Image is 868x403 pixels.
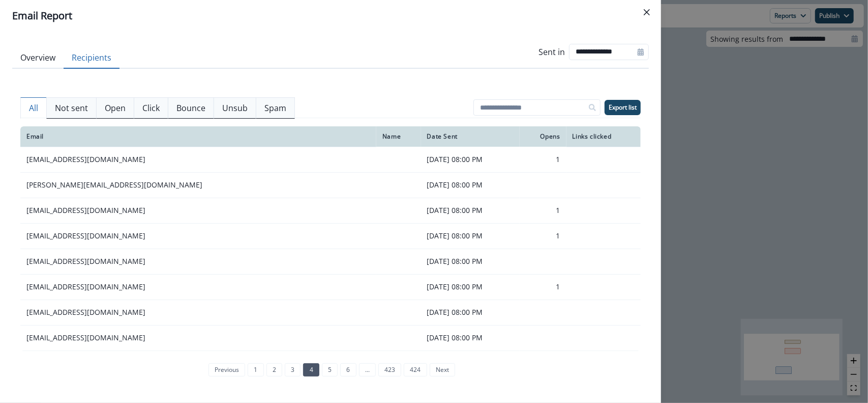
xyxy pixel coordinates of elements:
p: Sent in [538,46,565,58]
p: [DATE] 08:00 PM [427,205,514,216]
td: [EMAIL_ADDRESS][DOMAIN_NAME] [20,300,376,325]
td: 1 [520,274,566,300]
td: 1 [520,147,566,172]
div: Date Sent [427,132,514,141]
a: Page 2 [266,363,282,377]
button: Close [639,4,655,20]
a: Jump forward [359,363,376,377]
p: [DATE] 08:00 PM [427,231,514,241]
div: Email Report [12,8,649,23]
td: [EMAIL_ADDRESS][DOMAIN_NAME] [20,223,376,249]
p: Export list [609,104,637,111]
p: Spam [264,102,286,114]
td: [PERSON_NAME][EMAIL_ADDRESS][DOMAIN_NAME] [20,172,376,198]
td: [EMAIL_ADDRESS][DOMAIN_NAME] [20,147,376,172]
a: Page 3 [285,363,301,377]
a: Page 6 [340,363,356,377]
div: Links clicked [573,132,635,141]
p: [DATE] 08:00 PM [427,154,514,165]
p: [DATE] 08:00 PM [427,256,514,266]
a: Page 1 [248,363,263,377]
div: Opens [526,132,560,141]
td: 1 [520,223,566,249]
p: Open [105,102,126,114]
a: Page 424 [404,363,427,377]
button: Export list [605,100,641,115]
a: Previous page [208,363,245,377]
p: All [29,102,38,114]
td: [EMAIL_ADDRESS][DOMAIN_NAME] [20,325,376,351]
p: [DATE] 08:00 PM [427,282,514,292]
button: Recipients [64,47,119,69]
a: Next page [430,363,455,377]
a: Page 423 [378,363,401,377]
td: [EMAIL_ADDRESS][DOMAIN_NAME] [20,249,376,274]
p: Unsub [222,102,248,114]
td: [EMAIL_ADDRESS][DOMAIN_NAME] [20,198,376,223]
p: [DATE] 08:00 PM [427,307,514,317]
div: Email [26,132,370,141]
ul: Pagination [206,363,455,377]
div: Name [382,132,415,141]
p: Not sent [55,102,88,114]
td: 1 [520,198,566,223]
td: [EMAIL_ADDRESS][DOMAIN_NAME] [20,351,376,376]
p: Click [142,102,160,114]
p: Bounce [176,102,205,114]
td: [EMAIL_ADDRESS][DOMAIN_NAME] [20,274,376,300]
p: [DATE] 08:00 PM [427,333,514,343]
button: Overview [12,47,64,69]
p: [DATE] 08:00 PM [427,180,514,190]
a: Page 5 [322,363,338,377]
a: Page 4 is your current page [303,363,319,377]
